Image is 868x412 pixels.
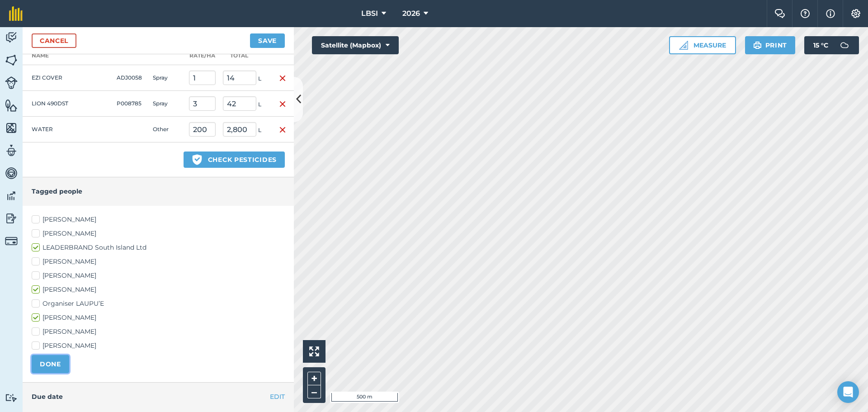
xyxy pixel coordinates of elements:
[23,117,113,142] td: WATER
[5,121,18,135] img: svg+xml;base64,PHN2ZyB4bWxucz0iaHR0cDovL3d3dy53My5vcmcvMjAwMC9zdmciIHdpZHRoPSI1NiIgaGVpZ2h0PSI2MC...
[5,189,18,203] img: svg+xml;base64,PD94bWwgdmVyc2lvbj0iMS4wIiBlbmNvZGluZz0idXRmLTgiPz4KPCEtLSBHZW5lcmF0b3I6IEFkb2JlIE...
[32,33,76,48] a: Cancel
[5,212,18,225] img: svg+xml;base64,PD94bWwgdmVyc2lvbj0iMS4wIiBlbmNvZGluZz0idXRmLTgiPz4KPCEtLSBHZW5lcmF0b3I6IEFkb2JlIE...
[32,392,285,402] h4: Due date
[753,40,762,51] img: svg+xml;base64,PHN2ZyB4bWxucz0iaHR0cDovL3d3dy53My5vcmcvMjAwMC9zdmciIHdpZHRoPSIxOSIgaGVpZ2h0PSIyNC...
[32,186,285,196] h4: Tagged people
[32,355,69,373] button: DONE
[149,117,185,142] td: Other
[804,36,859,54] button: 15 °C
[826,8,835,19] img: svg+xml;base64,PHN2ZyB4bWxucz0iaHR0cDovL3d3dy53My5vcmcvMjAwMC9zdmciIHdpZHRoPSIxNyIgaGVpZ2h0PSIxNy...
[32,243,285,252] label: LEADERBRAND South Island Ltd
[32,285,285,294] label: [PERSON_NAME]
[113,91,149,117] td: P008785
[219,65,271,91] td: L
[850,9,861,18] img: A cog icon
[837,381,859,403] div: Open Intercom Messenger
[279,99,286,109] img: svg+xml;base64,PHN2ZyB4bWxucz0iaHR0cDovL3d3dy53My5vcmcvMjAwMC9zdmciIHdpZHRoPSIxNiIgaGVpZ2h0PSIyNC...
[745,36,796,54] button: Print
[219,117,271,142] td: L
[23,91,113,117] td: LION 490DST
[307,385,321,398] button: –
[149,65,185,91] td: Spray
[279,124,286,135] img: svg+xml;base64,PHN2ZyB4bWxucz0iaHR0cDovL3d3dy53My5vcmcvMjAwMC9zdmciIHdpZHRoPSIxNiIgaGVpZ2h0PSIyNC...
[23,47,113,65] th: Name
[270,392,285,402] button: EDIT
[361,8,378,19] span: LBSI
[307,372,321,385] button: +
[219,91,271,117] td: L
[32,229,285,238] label: [PERSON_NAME]
[279,73,286,84] img: svg+xml;base64,PHN2ZyB4bWxucz0iaHR0cDovL3d3dy53My5vcmcvMjAwMC9zdmciIHdpZHRoPSIxNiIgaGVpZ2h0PSIyNC...
[32,313,285,322] label: [PERSON_NAME]
[5,76,18,89] img: svg+xml;base64,PD94bWwgdmVyc2lvbj0iMS4wIiBlbmNvZGluZz0idXRmLTgiPz4KPCEtLSBHZW5lcmF0b3I6IEFkb2JlIE...
[5,144,18,157] img: svg+xml;base64,PD94bWwgdmVyc2lvbj0iMS4wIiBlbmNvZGluZz0idXRmLTgiPz4KPCEtLSBHZW5lcmF0b3I6IEFkb2JlIE...
[219,47,271,65] th: Total
[312,36,399,54] button: Satellite (Mapbox)
[669,36,736,54] button: Measure
[800,9,811,18] img: A question mark icon
[835,36,854,54] img: svg+xml;base64,PD94bWwgdmVyc2lvbj0iMS4wIiBlbmNvZGluZz0idXRmLTgiPz4KPCEtLSBHZW5lcmF0b3I6IEFkb2JlIE...
[813,36,828,54] span: 15 ° C
[113,65,149,91] td: ADJ0058
[185,47,219,65] th: Rate/ Ha
[23,65,113,91] td: EZI COVER
[774,9,785,18] img: Two speech bubbles overlapping with the left bubble in the forefront
[5,53,18,67] img: svg+xml;base64,PHN2ZyB4bWxucz0iaHR0cDovL3d3dy53My5vcmcvMjAwMC9zdmciIHdpZHRoPSI1NiIgaGVpZ2h0PSI2MC...
[32,299,285,308] label: Organiser LAUPU’E
[9,6,23,21] img: fieldmargin Logo
[32,271,285,280] label: [PERSON_NAME]
[5,99,18,112] img: svg+xml;base64,PHN2ZyB4bWxucz0iaHR0cDovL3d3dy53My5vcmcvMjAwMC9zdmciIHdpZHRoPSI1NiIgaGVpZ2h0PSI2MC...
[5,31,18,44] img: svg+xml;base64,PD94bWwgdmVyc2lvbj0iMS4wIiBlbmNvZGluZz0idXRmLTgiPz4KPCEtLSBHZW5lcmF0b3I6IEFkb2JlIE...
[309,346,319,356] img: Four arrows, one pointing top left, one top right, one bottom right and the last bottom left
[250,33,285,48] button: Save
[32,257,285,266] label: [PERSON_NAME]
[149,91,185,117] td: Spray
[5,235,18,247] img: svg+xml;base64,PD94bWwgdmVyc2lvbj0iMS4wIiBlbmNvZGluZz0idXRmLTgiPz4KPCEtLSBHZW5lcmF0b3I6IEFkb2JlIE...
[184,152,285,168] button: Check pesticides
[402,8,420,19] span: 2026
[679,41,688,50] img: Ruler icon
[32,341,285,350] label: [PERSON_NAME]
[32,215,285,224] label: [PERSON_NAME]
[5,393,18,402] img: svg+xml;base64,PD94bWwgdmVyc2lvbj0iMS4wIiBlbmNvZGluZz0idXRmLTgiPz4KPCEtLSBHZW5lcmF0b3I6IEFkb2JlIE...
[5,166,18,180] img: svg+xml;base64,PD94bWwgdmVyc2lvbj0iMS4wIiBlbmNvZGluZz0idXRmLTgiPz4KPCEtLSBHZW5lcmF0b3I6IEFkb2JlIE...
[32,327,285,336] label: [PERSON_NAME]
